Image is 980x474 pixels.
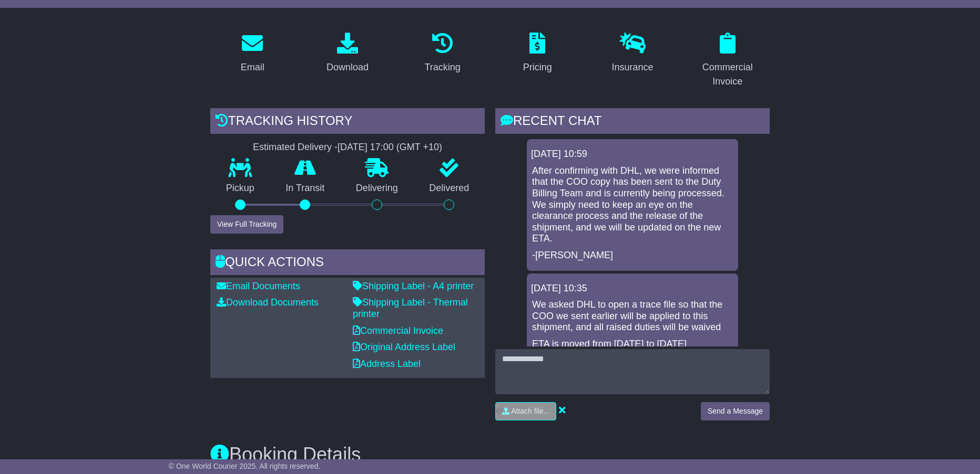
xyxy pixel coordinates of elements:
[414,183,485,194] p: Delivered
[210,215,283,234] button: View Full Tracking
[685,29,770,92] a: Commercial Invoice
[353,359,421,369] a: Address Label
[338,142,442,153] div: [DATE] 17:00 (GMT +10)
[516,29,559,78] a: Pricing
[210,142,485,153] div: Estimated Delivery -
[210,108,485,136] div: Tracking history
[353,342,455,352] a: Original Address Label
[532,165,733,245] p: After confirming with DHL, we were informed that the COO copy has been sent to the Duty Billing T...
[418,29,467,78] a: Tracking
[353,297,468,319] a: Shipping Label - Thermal printer
[217,297,319,308] a: Download Documents
[210,249,485,278] div: Quick Actions
[531,149,734,160] div: [DATE] 10:59
[217,281,300,291] a: Email Documents
[241,60,264,75] div: Email
[169,462,321,470] span: © One World Courier 2025. All rights reserved.
[495,108,770,136] div: RECENT CHAT
[532,339,733,350] p: ETA is moved from [DATE] to [DATE]
[353,325,443,336] a: Commercial Invoice
[210,183,270,194] p: Pickup
[532,299,733,333] p: We asked DHL to open a trace file so that the COO we sent earlier will be applied to this shipmen...
[234,29,271,78] a: Email
[340,183,414,194] p: Delivering
[611,60,653,75] div: Insurance
[523,60,552,75] div: Pricing
[210,444,770,465] h3: Booking Details
[353,281,474,291] a: Shipping Label - A4 printer
[531,283,734,294] div: [DATE] 10:35
[532,250,733,261] p: -[PERSON_NAME]
[605,29,660,78] a: Insurance
[326,60,369,75] div: Download
[701,402,770,420] button: Send a Message
[270,183,341,194] p: In Transit
[425,60,461,75] div: Tracking
[320,29,375,78] a: Download
[692,60,763,89] div: Commercial Invoice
